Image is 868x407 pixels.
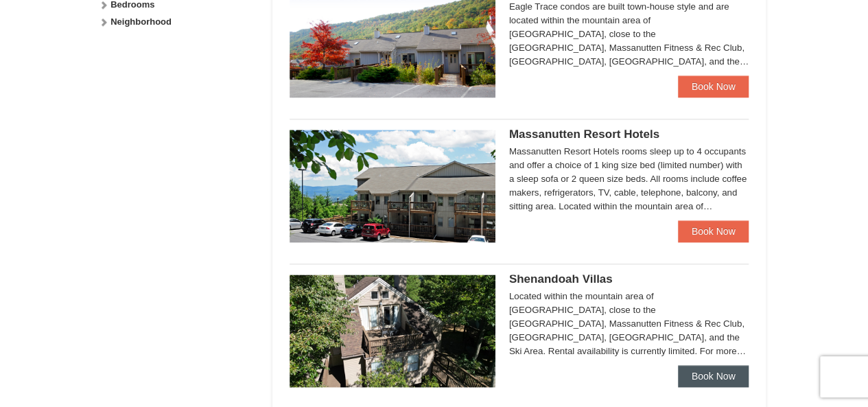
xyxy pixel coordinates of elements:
a: Book Now [678,75,749,97]
div: Located within the mountain area of [GEOGRAPHIC_DATA], close to the [GEOGRAPHIC_DATA], Massanutte... [509,290,749,358]
strong: Neighborhood [110,16,172,27]
a: Book Now [678,365,749,387]
span: Shenandoah Villas [509,272,613,286]
a: Book Now [678,220,749,242]
img: 19219026-1-e3b4ac8e.jpg [290,130,495,242]
div: Massanutten Resort Hotels rooms sleep up to 4 occupants and offer a choice of 1 king size bed (li... [509,145,749,213]
img: 19219019-2-e70bf45f.jpg [290,275,495,387]
span: Massanutten Resort Hotels [509,128,659,141]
